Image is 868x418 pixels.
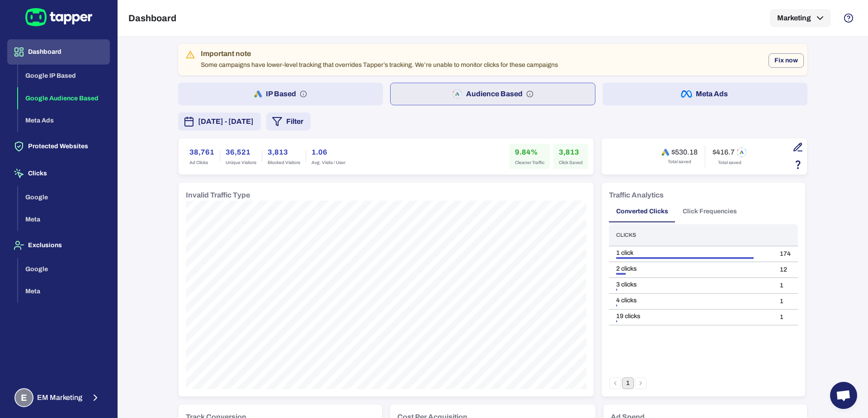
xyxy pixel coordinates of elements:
th: Clicks [609,224,773,246]
td: 1 [773,278,798,294]
button: Filter [266,113,311,131]
a: Google Audience Based [18,94,110,101]
button: Estimation based on the quantity of invalid click x cost-per-click. [790,157,806,172]
svg: Audience based: Search, Display, Shopping, Video Performance Max, Demand Generation [526,90,533,98]
td: 12 [773,262,798,278]
span: Blocked Visitors [268,160,300,166]
button: Meta [18,280,110,303]
td: 1 [773,294,798,310]
a: Exclusions [7,241,110,249]
button: Google [18,258,110,281]
h6: $530.18 [671,148,698,157]
a: Dashboard [7,47,110,55]
h6: 38,761 [189,147,214,158]
h6: $416.7 [712,148,735,157]
div: 3 clicks [616,281,765,289]
a: Meta [18,287,110,295]
h6: 1.06 [311,147,345,158]
button: Protected Websites [7,134,110,159]
a: Meta [18,215,110,223]
button: Google IP Based [18,65,110,87]
h6: Traffic Analytics [609,190,664,201]
span: Click Saved [559,160,583,166]
button: Converted Clicks [609,201,675,222]
div: Open chat [830,382,857,409]
button: Meta [18,208,110,231]
h5: Dashboard [128,13,176,23]
td: 174 [773,246,798,262]
div: Some campaigns have lower-level tracking that overrides Tapper’s tracking. We’re unable to monito... [201,47,558,73]
span: Ad Clicks [189,160,214,166]
button: Meta Ads [18,109,110,132]
button: Google [18,186,110,209]
h6: 9.84% [515,147,544,158]
h6: 3,813 [559,147,583,158]
button: Meta Ads [603,83,807,105]
h6: Invalid Traffic Type [186,190,250,201]
button: Exclusions [7,233,110,258]
span: [DATE] - [DATE] [198,116,254,127]
td: 1 [773,310,798,325]
button: Google Audience Based [18,87,110,110]
div: Important note [201,49,558,58]
button: [DATE] - [DATE] [178,113,261,131]
span: EM Marketing [37,393,82,402]
button: Marketing [770,9,831,27]
a: Google [18,264,110,272]
h6: 3,813 [268,147,300,158]
svg: IP based: Search, Display, and Shopping. [300,90,307,98]
div: 4 clicks [616,296,765,305]
div: E [14,388,33,407]
div: 19 clicks [616,312,765,320]
a: Google IP Based [18,71,110,79]
button: Audience Based [390,83,596,105]
span: Avg. Visits / User [311,160,345,166]
span: Total saved [668,159,691,165]
button: IP Based [178,83,383,105]
span: Unique Visitors [226,160,256,166]
a: Protected Websites [7,142,110,150]
span: Total saved [718,160,741,166]
a: Meta Ads [18,116,110,124]
button: Dashboard [7,39,110,65]
div: 1 click [616,249,765,257]
button: Click Frequencies [675,201,744,222]
h6: 36,521 [226,147,256,158]
span: Cleaner Traffic [515,160,544,166]
nav: pagination navigation [609,377,647,389]
div: 2 clicks [616,265,765,273]
button: EEM Marketing [7,385,110,411]
button: Fix now [769,53,804,68]
a: Clicks [7,169,110,177]
button: Clicks [7,161,110,186]
a: Google [18,193,110,200]
button: page 1 [622,377,634,389]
